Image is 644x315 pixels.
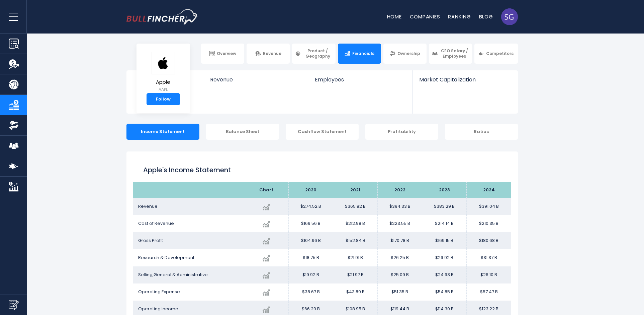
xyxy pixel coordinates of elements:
td: $214.14 B [422,215,467,232]
span: Overview [217,51,236,56]
td: $43.89 B [333,283,378,301]
td: $391.04 B [467,198,511,215]
td: $223.55 B [378,215,422,232]
td: $169.15 B [422,232,467,249]
span: Operating Expense [138,289,180,295]
td: $29.92 B [422,249,467,266]
a: Overview [201,44,244,64]
td: $57.47 B [467,283,511,301]
div: Ratios [445,124,518,140]
a: Revenue [247,44,290,64]
a: CEO Salary / Employees [429,44,472,64]
div: Cashflow Statement [286,124,359,140]
td: $21.97 B [333,266,378,283]
td: $26.10 B [467,266,511,283]
span: Employees [315,76,405,83]
div: Income Statement [126,124,199,140]
td: $19.92 B [289,266,333,283]
td: $31.37 B [467,249,511,266]
th: 2024 [467,182,511,198]
span: Product / Geography [303,48,332,59]
span: Apple [152,79,175,85]
td: $170.78 B [378,232,422,249]
a: Financials [338,44,381,64]
a: Companies [410,13,440,20]
span: Ownership [397,51,420,56]
span: Cost of Revenue [138,220,174,227]
td: $38.67 B [289,283,333,301]
th: 2022 [378,182,422,198]
td: $169.56 B [289,215,333,232]
td: $212.98 B [333,215,378,232]
a: Product / Geography [292,44,335,64]
td: $21.91 B [333,249,378,266]
td: $18.75 B [289,249,333,266]
span: Revenue [210,76,301,83]
a: Market Capitalization [412,70,517,94]
a: Follow [147,93,180,105]
span: Research & Development [138,254,194,261]
a: Ranking [448,13,471,20]
td: $365.82 B [333,198,378,215]
span: Selling,General & Administrative [138,271,208,278]
td: $210.35 B [467,215,511,232]
td: $25.09 B [378,266,422,283]
h1: Apple's Income Statement [143,165,501,175]
span: Competitors [486,51,514,56]
a: Revenue [203,70,308,94]
td: $180.68 B [467,232,511,249]
span: Revenue [138,203,158,209]
a: Competitors [474,44,518,64]
th: 2020 [289,182,333,198]
span: Revenue [263,51,281,56]
img: bullfincher logo [126,9,198,24]
td: $24.93 B [422,266,467,283]
a: Ownership [383,44,427,64]
td: $26.25 B [378,249,422,266]
td: $274.52 B [289,198,333,215]
a: Home [387,13,402,20]
td: $51.35 B [378,283,422,301]
td: $394.33 B [378,198,422,215]
small: AAPL [152,86,175,92]
a: Apple AAPL [151,52,175,93]
span: CEO Salary / Employees [440,48,469,59]
a: Blog [479,13,493,20]
td: $54.85 B [422,283,467,301]
th: 2023 [422,182,467,198]
span: Gross Profit [138,237,163,244]
img: Ownership [9,120,19,130]
td: $152.84 B [333,232,378,249]
th: Chart [244,182,289,198]
a: Employees [308,70,412,94]
span: Market Capitalization [419,76,510,83]
span: Financials [352,51,374,56]
div: Balance Sheet [206,124,279,140]
div: Profitability [365,124,438,140]
td: $383.29 B [422,198,467,215]
td: $104.96 B [289,232,333,249]
span: Operating Income [138,306,178,312]
a: Go to homepage [126,9,198,24]
th: 2021 [333,182,378,198]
